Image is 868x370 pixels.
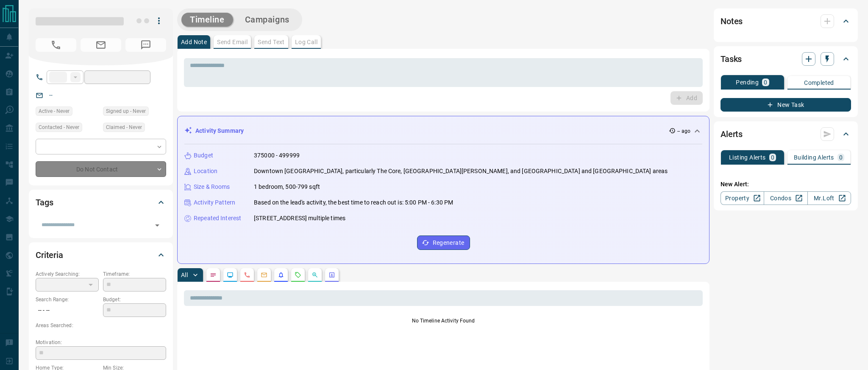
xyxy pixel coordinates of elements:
svg: Emails [261,272,267,278]
button: Regenerate [417,235,470,250]
p: Timeframe: [103,270,166,278]
p: Budget [194,151,213,160]
p: Activity Pattern [194,198,235,207]
p: Search Range: [36,296,99,303]
p: 0 [839,154,843,160]
p: Actively Searching: [36,270,99,278]
p: Based on the lead's activity, the best time to reach out is: 5:00 PM - 6:30 PM [254,198,453,207]
span: No Number [36,38,76,52]
p: 0 [771,154,774,160]
span: Contacted - Never [39,123,79,132]
p: All [181,272,188,278]
p: Add Note [181,39,207,45]
button: New Task [721,98,851,112]
div: Activity Summary-- ago [184,123,702,139]
svg: Agent Actions [328,272,335,278]
p: -- - -- [36,303,99,317]
p: No Timeline Activity Found [184,317,703,325]
svg: Requests [295,272,301,278]
p: 0 [764,79,767,85]
a: Property [721,191,764,205]
p: Budget: [103,296,166,303]
p: Activity Summary [195,126,244,135]
p: 1 bedroom, 500-799 sqft [254,182,320,191]
p: Areas Searched: [36,322,166,329]
span: Claimed - Never [106,123,142,132]
p: Completed [804,80,834,86]
svg: Lead Browsing Activity [227,272,234,278]
p: Downtown [GEOGRAPHIC_DATA], particularly The Core, [GEOGRAPHIC_DATA][PERSON_NAME], and [GEOGRAPHI... [254,167,668,176]
button: Open [151,219,163,231]
a: Mr.Loft [807,191,851,205]
div: Tasks [721,49,851,69]
p: -- ago [677,127,690,135]
svg: Listing Alerts [278,272,284,278]
p: Repeated Interest [194,214,241,223]
div: Notes [721,11,851,31]
svg: Notes [210,272,217,278]
div: Tags [36,192,166,213]
button: Timeline [181,13,233,27]
div: Do Not Contact [36,161,166,177]
p: Location [194,167,217,176]
span: No Email [81,38,121,52]
h2: Tasks [721,52,742,66]
button: Campaigns [236,13,298,27]
h2: Alerts [721,127,743,141]
p: [STREET_ADDRESS] multiple times [254,214,345,223]
p: 375000 - 499999 [254,151,300,160]
span: Signed up - Never [106,107,146,115]
span: Active - Never [39,107,70,115]
svg: Calls [244,272,250,278]
span: No Number [125,38,166,52]
p: Listing Alerts [729,154,766,160]
p: Motivation: [36,339,166,346]
p: Size & Rooms [194,182,230,191]
h2: Tags [36,196,53,209]
h2: Criteria [36,248,63,262]
svg: Opportunities [312,272,318,278]
div: Criteria [36,245,166,265]
p: Pending [736,79,759,85]
a: -- [49,92,53,98]
h2: Notes [721,14,743,28]
p: Building Alerts [794,154,834,160]
a: Condos [764,191,807,205]
div: Alerts [721,124,851,144]
p: New Alert: [721,180,851,189]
